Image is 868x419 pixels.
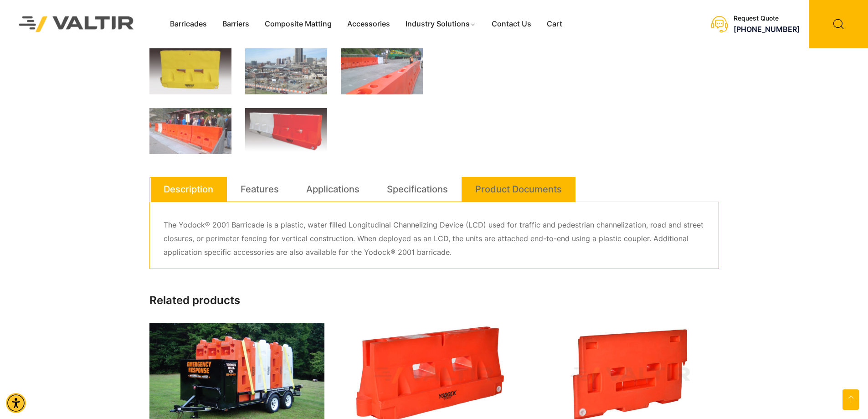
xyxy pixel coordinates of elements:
[164,177,213,202] a: Description
[245,108,327,154] img: Two traffic barriers, one white and one orange, with a logo, designed for road safety and separat...
[149,48,231,94] img: A bright yellow dock bumper with a smooth surface and cutouts, designed for protecting dock areas.
[387,177,448,202] a: Specifications
[341,48,423,94] img: A row of orange and white barriers blocks a road, with people nearby and a green train in the bac...
[6,393,26,413] div: Accessibility Menu
[245,48,327,94] img: A construction site with heavy machinery, surrounded by a barrier, set against a city skyline wit...
[162,17,215,31] a: Barricades
[484,17,539,31] a: Contact Us
[842,389,859,410] a: Open this option
[398,17,484,31] a: Industry Solutions
[149,108,231,154] img: A crowd gathers near orange barricades in front of an information booth, with a mountainous backd...
[241,177,279,202] a: Features
[215,17,257,31] a: Barriers
[339,17,398,31] a: Accessories
[306,177,360,202] a: Applications
[734,25,800,34] a: call (888) 496-3625
[7,4,146,44] img: Valtir Rentals
[734,15,800,22] div: Request Quote
[149,294,719,307] h2: Related products
[257,17,339,31] a: Composite Matting
[539,17,570,31] a: Cart
[475,177,562,202] a: Product Documents
[164,218,705,259] p: The Yodock® 2001 Barricade is a plastic, water filled Longitudinal Channelizing Device (LCD) used...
